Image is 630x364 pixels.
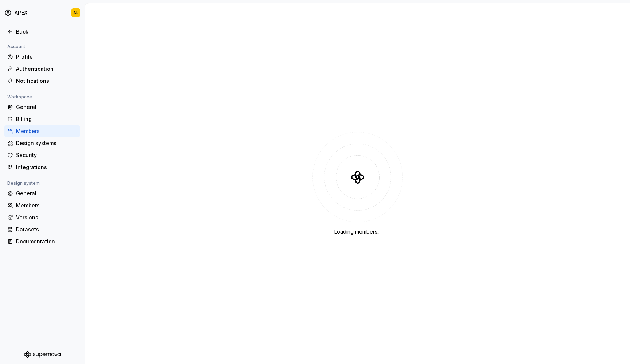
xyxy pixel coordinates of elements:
a: Datasets [4,224,80,235]
a: General [4,101,80,113]
div: AL [73,10,78,16]
button: APEXAL [1,5,83,21]
div: Loading members... [334,228,381,235]
div: Datasets [16,226,77,233]
a: Members [4,200,80,211]
div: Documentation [16,238,77,245]
div: Notifications [16,77,77,85]
a: Members [4,125,80,137]
a: General [4,188,80,199]
a: Documentation [4,236,80,247]
a: Integrations [4,161,80,173]
a: Design systems [4,137,80,149]
div: Design system [4,179,43,188]
div: Account [4,42,28,51]
a: Notifications [4,75,80,87]
div: Members [16,202,77,209]
div: Versions [16,214,77,221]
div: Integrations [16,164,77,171]
div: Members [16,128,77,135]
div: Workspace [4,93,35,101]
div: Authentication [16,65,77,73]
div: Security [16,152,77,159]
div: General [16,190,77,197]
div: Design systems [16,140,77,147]
a: Billing [4,113,80,125]
a: Security [4,149,80,161]
div: Back [16,28,77,35]
div: Billing [16,116,77,123]
div: General [16,103,77,111]
a: Profile [4,51,80,63]
a: Authentication [4,63,80,75]
svg: Supernova Logo [24,351,61,358]
a: Back [4,26,80,38]
div: APEX [15,9,27,16]
a: Versions [4,212,80,223]
div: Profile [16,53,77,60]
